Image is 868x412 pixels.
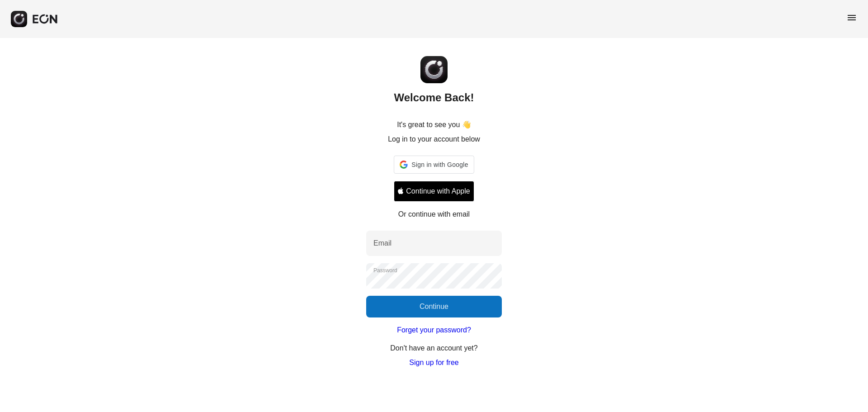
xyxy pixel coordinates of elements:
[394,90,474,105] h2: Welcome Back!
[398,209,470,220] p: Or continue with email
[846,12,857,23] span: menu
[397,325,471,336] a: Forget your password?
[394,156,474,174] div: Sign in with Google
[397,119,471,130] p: It's great to see you 👋
[388,134,480,145] p: Log in to your account below
[394,181,474,202] button: Signin with apple ID
[390,343,477,354] p: Don't have an account yet?
[411,159,468,170] span: Sign in with Google
[366,296,502,317] button: Continue
[409,357,458,368] a: Sign up for free
[373,267,397,274] label: Password
[373,238,392,249] label: Email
